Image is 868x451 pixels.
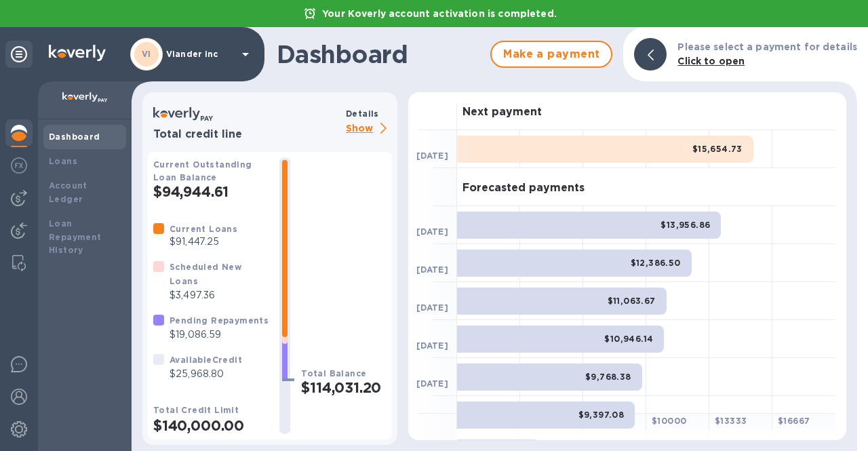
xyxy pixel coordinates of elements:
[416,264,448,275] b: [DATE]
[462,182,585,195] h3: Forecasted payments
[170,224,237,234] b: Current Loans
[142,49,151,59] b: VI
[49,180,87,204] b: Account Ledger
[170,235,237,249] p: $91,447.25
[170,367,242,381] p: $25,968.80
[692,144,743,154] b: $15,654.73
[585,372,631,382] b: $9,768.38
[49,45,106,61] img: Logo
[677,41,857,52] b: Please select a payment for details
[153,417,269,434] h2: $140,000.00
[153,128,340,141] h3: Total credit line
[170,328,269,342] p: $19,086.59
[170,288,269,302] p: $3,497.36
[416,151,448,161] b: [DATE]
[660,220,710,230] b: $13,956.86
[462,106,542,119] h3: Next payment
[715,416,747,426] b: $ 13333
[170,355,242,365] b: Available Credit
[346,121,392,138] p: Show
[277,40,484,68] h1: Dashboard
[416,340,448,351] b: [DATE]
[5,41,33,68] div: Unpin categories
[416,302,448,313] b: [DATE]
[49,156,77,166] b: Loans
[416,227,448,237] b: [DATE]
[49,218,102,256] b: Loan Repayment History
[11,157,27,174] img: Foreign exchange
[153,183,269,200] h2: $94,944.61
[153,159,252,182] b: Current Outstanding Loan Balance
[677,56,745,66] b: Click to open
[490,41,612,68] button: Make a payment
[301,379,387,396] h2: $114,031.20
[315,7,564,20] p: Your Koverly account activation is completed.
[416,378,448,389] b: [DATE]
[153,405,239,415] b: Total Credit Limit
[301,368,366,378] b: Total Balance
[166,50,234,59] p: Viander inc
[608,296,656,306] b: $11,063.67
[604,334,653,344] b: $10,946.14
[170,315,269,326] b: Pending Repayments
[170,262,241,286] b: Scheduled New Loans
[652,416,686,426] b: $ 10000
[578,410,625,420] b: $9,397.08
[502,46,600,62] span: Make a payment
[346,109,379,119] b: Details
[49,132,100,142] b: Dashboard
[631,258,681,268] b: $12,386.50
[778,416,810,426] b: $ 16667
